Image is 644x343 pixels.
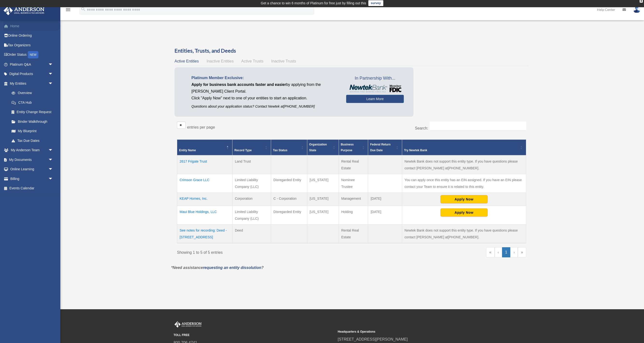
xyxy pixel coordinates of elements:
td: Rental Real Estate [339,224,368,243]
span: Federal Return Due Date [370,143,391,152]
td: See notes for recording: Deed - [STREET_ADDRESS] [177,224,232,243]
span: In Partnership With... [346,75,404,82]
a: Events Calendar [3,184,60,193]
small: TOLL FREE [174,333,334,338]
span: arrow_drop_down [48,174,58,184]
th: Try Newtek Bank : Activate to sort [402,139,526,155]
a: My Blueprint [7,126,58,136]
span: Business Purpose [341,143,354,152]
span: [PHONE_NUMBER] [284,104,315,108]
span: arrow_drop_down [48,165,58,174]
td: Disregarded Entity [271,174,307,192]
a: Billingarrow_drop_down [3,174,60,184]
td: KEAP Homes, Inc. [177,192,232,206]
span: Record Type [234,149,252,152]
td: Management [339,192,368,206]
div: Showing 1 to 5 of 5 entries [177,247,348,256]
span: Organization State [309,143,327,152]
span: arrow_drop_down [48,79,58,89]
button: Apply Now [441,208,488,217]
td: [US_STATE] [307,192,339,206]
span: arrow_drop_down [48,155,58,165]
span: arrow_drop_down [48,145,58,155]
a: Tax Due Dates [7,136,58,145]
h3: Entities, Trusts, and Deeds [175,47,529,55]
td: Maui Blue Holdings, LLC [177,206,232,224]
a: Previous [495,247,502,257]
td: Deed [232,224,271,243]
span: Inactive Entities [207,59,234,63]
th: Organization State: Activate to sort [307,139,339,155]
i: menu [65,7,71,13]
a: [STREET_ADDRESS][PERSON_NAME] [338,337,408,341]
img: Anderson Advisors Platinum Portal [2,6,46,15]
div: Try Newtek Bank [404,147,519,153]
small: Headquarters & Operations [338,329,498,334]
a: 1 [502,247,511,257]
a: CTA Hub [7,98,58,107]
p: by applying from the [PERSON_NAME] Client Portal. [191,81,339,95]
td: [US_STATE] [307,206,339,224]
label: entries per page [187,125,215,129]
p: Questions about your application status? Contact Newtek at [191,103,339,110]
a: Entity Change Request [7,107,58,117]
span: Apply for business bank accounts faster and easier [191,82,286,87]
span: arrow_drop_down [48,69,58,79]
span: Active Entities [175,59,199,63]
a: Last [518,247,526,257]
td: Crimson Grace LLC [177,174,232,192]
p: Click "Apply Now" next to one of your entities to start an application. [191,95,339,102]
em: *Need assistance ? [171,266,264,270]
td: Corporation [232,192,271,206]
a: My Documentsarrow_drop_down [3,155,60,165]
p: Platinum Member Exclusive: [191,75,339,81]
a: survey [368,0,383,6]
td: Limited Liability Company (LLC) [232,206,271,224]
span: Tax Status [273,149,287,152]
span: [PHONE_NUMBER] [448,235,478,239]
td: You can apply once this entity has an EIN assigned. If you have an EIN please contact your Team t... [402,174,526,192]
th: Federal Return Due Date: Activate to sort [368,139,402,155]
button: Apply Now [441,195,488,203]
a: Online Learningarrow_drop_down [3,165,60,174]
a: Online Ordering [3,31,60,41]
img: User Pic [633,6,640,13]
th: Entity Name: Activate to invert sorting [177,139,232,155]
a: Digital Productsarrow_drop_down [3,69,60,79]
th: Tax Status: Activate to sort [271,139,307,155]
a: Learn More [346,95,404,103]
th: Record Type: Activate to sort [232,139,271,155]
div: NEW [28,51,38,58]
i: search [81,7,86,12]
span: Entity Name [179,149,196,152]
td: 2617 Frigate Trust [177,155,232,174]
a: Order StatusNEW [3,50,60,60]
div: Get a chance to win 6 months of Platinum for free just by filling out this [261,0,366,6]
a: Overview [7,88,56,98]
a: Home [3,21,60,31]
td: Land Trust [232,155,271,174]
a: Tax Organizers [3,40,60,50]
a: My Entitiesarrow_drop_down [3,79,58,88]
a: menu [65,8,71,13]
td: Limited Liability Company (LLC) [232,174,271,192]
span: [PHONE_NUMBER] [448,166,478,170]
td: [US_STATE] [307,174,339,192]
td: C - Corporation [271,192,307,206]
img: NewtekBankLogoSM.png [349,85,401,92]
span: Inactive Trusts [271,59,296,63]
label: Search: [415,126,428,130]
a: My Anderson Teamarrow_drop_down [3,145,60,155]
a: Binder Walkthrough [7,117,58,126]
td: Nominee Trustee [339,174,368,192]
td: [DATE] [368,206,402,224]
td: Holding [339,206,368,224]
span: arrow_drop_down [48,60,58,69]
a: First [486,247,495,257]
a: Next [510,247,518,257]
td: Newtek Bank does not support this entity type. If you have questions please contact [PERSON_NAME]... [402,224,526,243]
td: [DATE] [368,192,402,206]
td: Rental Real Estate [339,155,368,174]
img: Anderson Advisors Platinum Portal [174,321,203,328]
